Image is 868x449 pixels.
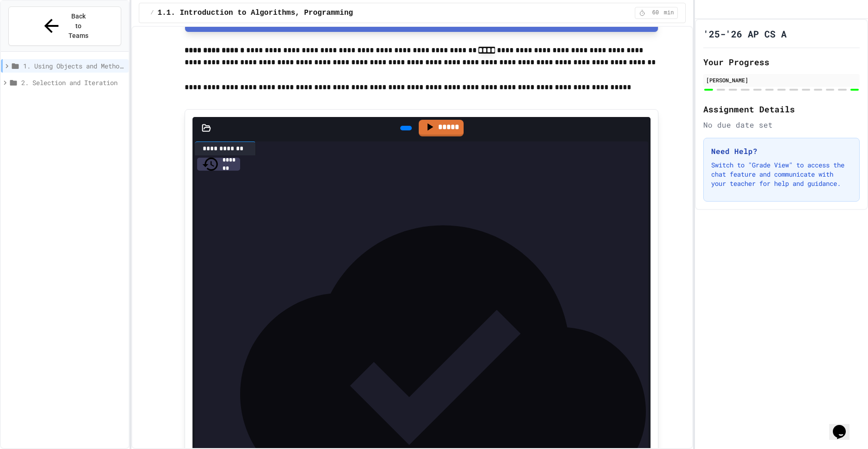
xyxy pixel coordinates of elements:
[664,9,674,17] span: min
[706,76,857,84] div: [PERSON_NAME]
[8,6,121,46] button: Back to Teams
[157,7,420,18] span: 1.1. Introduction to Algorithms, Programming, and Compilers
[648,9,663,17] span: 60
[703,27,787,40] h1: '25-'26 AP CS A
[711,146,852,157] h3: Need Help?
[703,119,860,130] div: No due date set
[68,12,89,41] span: Back to Teams
[150,9,154,17] span: /
[21,78,125,87] span: 2. Selection and Iteration
[703,103,860,116] h2: Assignment Details
[711,160,852,188] p: Switch to "Grade View" to access the chat feature and communicate with your teacher for help and ...
[829,412,859,440] iframe: chat widget
[23,61,125,71] span: 1. Using Objects and Methods
[703,55,860,68] h2: Your Progress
